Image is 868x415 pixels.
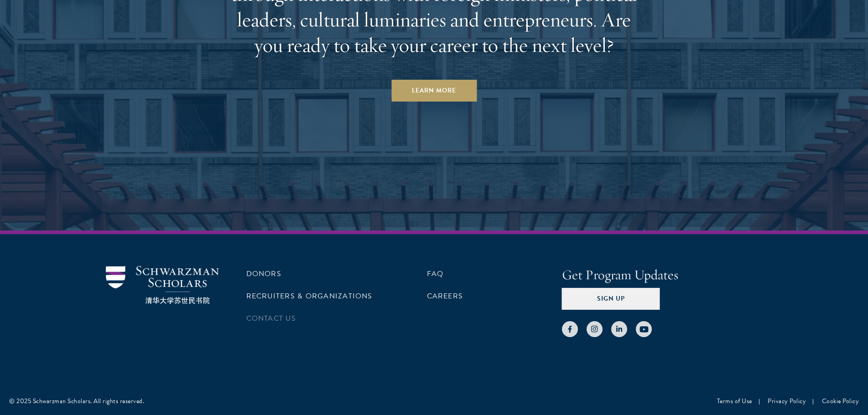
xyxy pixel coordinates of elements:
[822,396,859,406] a: Cookie Policy
[391,80,477,102] a: Learn More
[562,266,763,284] h4: Get Program Updates
[562,288,660,310] button: Sign Up
[246,291,373,302] a: Recruiters & Organizations
[106,266,219,304] img: Schwarzman Scholars
[427,291,463,302] a: Careers
[246,268,281,279] a: Donors
[246,313,296,324] a: Contact Us
[427,268,444,279] a: FAQ
[9,396,144,406] div: © 2025 Schwarzman Scholars. All rights reserved.
[768,396,806,406] a: Privacy Policy
[717,396,752,406] a: Terms of Use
